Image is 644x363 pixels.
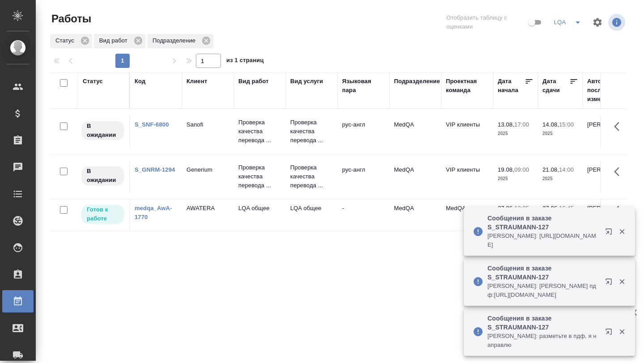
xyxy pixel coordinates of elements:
[613,278,631,286] button: Закрыть
[338,161,390,192] td: рус-англ
[50,34,92,48] div: Статус
[587,77,630,104] div: Автор последнего изменения
[135,77,145,86] div: Код
[394,77,440,86] div: Подразделение
[542,205,559,211] p: 27.06,
[80,165,125,186] div: Исполнитель назначен, приступать к работе пока рано
[80,204,125,225] div: Исполнитель может приступить к работе
[390,116,441,147] td: MedQA
[542,174,578,183] p: 2025
[238,204,281,213] p: LQA общее
[186,120,229,129] p: Sanofi
[338,116,390,147] td: рус-англ
[226,55,264,68] span: из 1 страниц
[609,199,630,221] button: Здесь прячутся важные кнопки
[390,161,441,192] td: MedQA
[583,116,635,147] td: [PERSON_NAME]
[613,328,631,336] button: Закрыть
[487,314,599,332] p: Сообщения в заказе S_STRAUMANN-127
[600,223,621,244] button: Открыть в новой вкладке
[441,116,493,147] td: VIP клиенты
[498,121,514,128] p: 13.08,
[613,228,631,236] button: Закрыть
[87,167,119,185] p: В ожидании
[49,12,91,26] span: Работы
[609,161,630,182] button: Здесь прячутся важные кнопки
[55,36,77,45] p: Статус
[600,273,621,294] button: Открыть в новой вкладке
[446,13,526,31] span: Отобразить таблицу с оценками
[542,77,569,95] div: Дата сдачи
[487,282,599,300] p: [PERSON_NAME]: [PERSON_NAME] пдф:[URL][DOMAIN_NAME]
[135,121,169,128] a: S_SNF-6800
[487,264,599,282] p: Сообщения в заказе S_STRAUMANN-127
[559,121,574,128] p: 15:00
[514,205,529,211] p: 12:25
[542,121,559,128] p: 14.08,
[153,36,199,45] p: Подразделение
[238,163,281,190] p: Проверка качества перевода ...
[498,205,514,211] p: 27.06,
[441,199,493,231] td: MedQA
[583,161,635,192] td: [PERSON_NAME]
[87,205,119,223] p: Готов к работе
[135,166,175,173] a: S_GNRM-1294
[487,232,599,249] p: [PERSON_NAME]: [URL][DOMAIN_NAME]
[342,77,385,95] div: Языковая пара
[559,205,574,211] p: 16:45
[238,77,269,86] div: Вид работ
[390,199,441,231] td: MedQA
[290,204,333,213] p: LQA общее
[186,77,207,86] div: Клиент
[600,323,621,344] button: Открыть в новой вкладке
[608,14,627,31] span: Посмотреть информацию
[83,77,103,86] div: Статус
[238,118,281,145] p: Проверка качества перевода ...
[290,118,333,145] p: Проверка качества перевода ...
[290,163,333,190] p: Проверка качества перевода ...
[338,199,390,231] td: -
[99,36,131,45] p: Вид работ
[498,77,525,95] div: Дата начала
[542,166,559,173] p: 21.08,
[498,174,534,183] p: 2025
[559,166,574,173] p: 14:00
[487,214,599,232] p: Сообщения в заказе S_STRAUMANN-127
[87,122,119,139] p: В ожидании
[147,34,213,48] div: Подразделение
[551,15,587,30] div: split button
[498,166,514,173] p: 19.08,
[186,204,229,213] p: AWATERA
[498,129,534,138] p: 2025
[135,205,172,220] a: medqa_AwA-1770
[609,116,630,137] button: Здесь прячутся важные кнопки
[514,121,529,128] p: 17:00
[446,77,489,95] div: Проектная команда
[80,120,125,141] div: Исполнитель назначен, приступать к работе пока рано
[583,199,635,231] td: [PERSON_NAME]
[290,77,323,86] div: Вид услуги
[94,34,145,48] div: Вид работ
[186,165,229,174] p: Generium
[441,161,493,192] td: VIP клиенты
[542,129,578,138] p: 2025
[514,166,529,173] p: 09:00
[587,12,608,33] span: Настроить таблицу
[487,332,599,350] p: [PERSON_NAME]: разметьте в пдф, я направлю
